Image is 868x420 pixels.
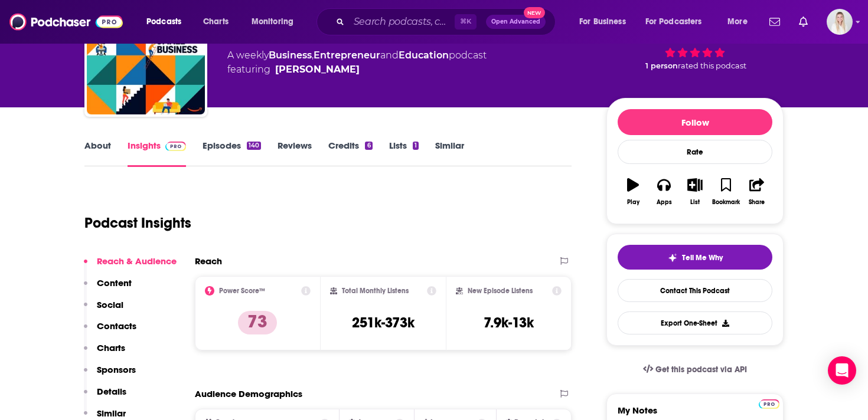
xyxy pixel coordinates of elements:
[827,9,853,35] span: Logged in as smclean
[97,386,126,397] p: Details
[455,14,477,29] span: ⌘ K
[342,287,409,295] h2: Total Monthly Listens
[97,255,177,267] p: Reach & Audience
[682,253,723,262] span: Tell Me Why
[759,399,779,409] img: Podchaser Pro
[491,19,540,25] span: Open Advanced
[618,279,772,302] a: Contact This Podcast
[365,142,372,150] div: 6
[484,314,534,332] h3: 7.9k-13k
[269,50,312,61] a: Business
[618,245,772,270] button: tell me why sparkleTell Me Why
[195,255,222,267] h2: Reach
[238,311,277,334] p: 73
[195,12,236,31] a: Charts
[278,140,312,167] a: Reviews
[828,356,856,385] div: Open Intercom Messenger
[765,12,785,32] a: Show notifications dropdown
[84,277,132,299] button: Content
[97,299,123,310] p: Social
[97,342,125,353] p: Charts
[794,12,812,32] a: Show notifications dropdown
[380,50,399,61] span: and
[146,14,181,30] span: Podcasts
[655,365,747,375] span: Get this podcast via API
[435,140,464,167] a: Similar
[638,12,719,31] button: open menu
[645,14,702,30] span: For Podcasters
[195,388,302,399] h2: Audience Demographics
[84,386,126,408] button: Details
[710,170,741,213] button: Bookmark
[328,8,567,35] div: Search podcasts, credits, & more...
[128,140,186,167] a: InsightsPodchaser Pro
[97,408,126,419] p: Similar
[97,320,136,332] p: Contacts
[84,342,125,364] button: Charts
[827,9,853,35] button: Show profile menu
[84,255,177,277] button: Reach & Audience
[648,170,679,213] button: Apps
[579,14,626,30] span: For Business
[618,140,772,164] div: Rate
[243,12,309,31] button: open menu
[524,7,545,18] span: New
[252,14,293,30] span: Monitoring
[571,12,641,31] button: open menu
[314,50,380,61] a: Entrepreneur
[680,170,710,213] button: List
[618,311,772,334] button: Export One-Sheet
[712,199,740,206] div: Bookmark
[678,61,746,70] span: rated this podcast
[203,140,261,167] a: Episodes140
[203,14,229,30] span: Charts
[657,199,672,206] div: Apps
[399,50,449,61] a: Education
[486,15,546,29] button: Open AdvancedNew
[759,398,779,409] a: Pro website
[275,63,360,77] a: [PERSON_NAME]
[827,9,853,35] img: User Profile
[742,170,772,213] button: Share
[627,199,639,206] div: Play
[618,170,648,213] button: Play
[84,299,123,321] button: Social
[645,61,678,70] span: 1 person
[165,142,186,151] img: Podchaser Pro
[468,287,533,295] h2: New Episode Listens
[227,63,487,77] span: featuring
[668,253,677,262] img: tell me why sparkle
[84,214,191,232] h1: Podcast Insights
[84,140,111,167] a: About
[352,314,415,332] h3: 251k-373k
[219,287,265,295] h2: Power Score™
[97,364,136,375] p: Sponsors
[138,12,197,31] button: open menu
[634,355,756,384] a: Get this podcast via API
[727,14,748,30] span: More
[328,140,372,167] a: Credits6
[84,320,136,342] button: Contacts
[227,48,487,77] div: A weekly podcast
[389,140,419,167] a: Lists1
[97,277,132,288] p: Content
[749,199,765,206] div: Share
[719,12,762,31] button: open menu
[247,142,261,150] div: 140
[349,12,455,31] input: Search podcasts, credits, & more...
[413,142,419,150] div: 1
[312,50,314,61] span: ,
[9,11,123,33] img: Podchaser - Follow, Share and Rate Podcasts
[618,109,772,135] button: Follow
[84,364,136,386] button: Sponsors
[690,199,700,206] div: List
